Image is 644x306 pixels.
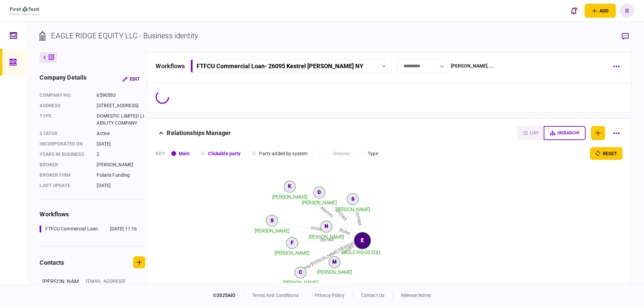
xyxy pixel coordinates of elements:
tspan: [PERSON_NAME] [302,200,337,205]
text: contact [311,225,325,232]
div: Type [40,113,90,127]
div: [DATE] 11:16 [110,225,137,232]
div: status [40,130,90,137]
div: [PERSON_NAME] , ... [451,62,494,70]
button: open adding identity options [585,4,616,18]
div: Relationships Manager [167,126,231,140]
button: hierarchy [544,126,586,140]
text: S [271,218,273,223]
text: D [318,189,321,195]
text: contact [355,212,363,226]
tspan: [PERSON_NAME] [255,228,290,233]
tspan: [PERSON_NAME] [317,269,352,275]
text: Broker [339,227,352,236]
div: Party added by system [259,150,308,157]
div: broker firm [40,172,90,179]
div: years in business [40,151,90,158]
div: contacts [40,258,64,267]
button: open notifications list [567,4,581,18]
div: company no. [40,92,90,99]
text: Attorney [319,205,334,218]
div: Active [97,130,145,137]
div: Type [368,150,378,157]
div: 2 [97,151,145,158]
tspan: [PERSON_NAME] [309,234,344,239]
tspan: [PERSON_NAME] [335,207,370,212]
button: R [620,4,634,18]
div: [PERSON_NAME] [97,161,145,168]
text: F [291,240,293,245]
text: M [333,259,337,264]
button: reset [590,147,623,160]
text: K [288,183,291,189]
div: KEY : [156,150,166,157]
text: contact [320,237,334,242]
span: list [530,131,538,135]
div: 6590563 [97,92,145,99]
div: incorporated on [40,140,90,147]
button: Edit [117,73,145,85]
span: hierarchy [557,131,580,135]
text: S [352,196,354,202]
tspan: [PERSON_NAME] [283,280,318,285]
text: C [299,269,302,275]
tspan: EAGLE RIDGE EQU... [342,250,383,255]
a: contact us [361,293,384,298]
div: EAGLE RIDGE EQUITY LLC - Business identity [51,30,198,41]
div: workflows [156,61,185,71]
a: release notes [401,293,431,298]
div: [DATE] [97,182,145,189]
img: client company logo [10,6,40,15]
div: company details [40,73,87,85]
div: workflows [40,210,145,219]
a: FTFCU Commercial Loan[DATE] 11:16 [40,225,137,232]
div: [STREET_ADDRESS] [97,102,145,109]
div: DOMESTIC LIMITED LIABILITY COMPANY [97,113,145,127]
div: FTFCU Commercial Loan - 26095 Kestrel [PERSON_NAME] NY [197,62,363,70]
div: last update [40,182,90,189]
a: privacy policy [315,293,344,298]
text: E [361,237,364,243]
div: Main [179,150,190,157]
div: Broker [40,161,90,168]
button: list [517,126,544,140]
div: FTFCU Commercial Loan [45,225,98,232]
div: © 2025 AIO [213,292,244,299]
a: terms and conditions [252,293,299,298]
tspan: [PERSON_NAME] [275,250,310,256]
text: N [325,223,328,229]
text: contact [336,208,348,222]
tspan: [PERSON_NAME] [273,194,308,200]
div: Polaris Funding [97,172,145,179]
div: address [40,102,90,109]
div: [EMAIL_ADDRESS][DOMAIN_NAME] [86,278,129,292]
div: Clickable party [208,150,240,157]
button: FTFCU Commercial Loan- 26095 Kestrel [PERSON_NAME] NY [191,59,392,73]
div: [DATE] [97,140,145,147]
text: Attorney/[PERSON_NAME] [PERSON_NAME] [295,234,367,274]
